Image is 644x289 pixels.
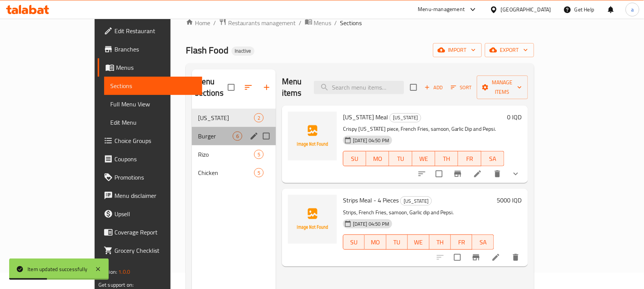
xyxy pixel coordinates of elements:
a: Coupons [98,150,202,168]
span: [US_STATE] [198,113,254,122]
h2: Menu items [282,76,305,99]
span: [US_STATE] [390,113,421,122]
span: Sort sections [239,78,258,96]
span: Burger [198,132,233,141]
span: Full Menu View [110,100,196,109]
button: Add section [258,78,276,96]
span: FR [461,153,478,164]
a: Edit Menu [104,113,202,132]
div: items [254,168,264,177]
a: Menus [98,58,202,77]
span: Chicken [198,168,254,177]
span: Promotions [114,173,196,182]
a: Menus [305,18,332,28]
span: Add [423,83,444,92]
span: MO [369,153,386,164]
button: SA [481,151,504,166]
nav: Menu sections [192,106,276,185]
span: SU [346,237,362,248]
span: a [631,5,634,14]
span: Sort [451,83,472,92]
div: [GEOGRAPHIC_DATA] [501,5,551,14]
span: Coverage Report [114,228,196,237]
div: items [233,132,242,141]
img: Kentucky Meal [288,112,337,161]
div: items [254,150,264,159]
a: Edit menu item [491,253,501,262]
span: Select section [406,79,422,95]
a: Upsell [98,205,202,223]
a: Coverage Report [98,223,202,241]
div: Chicken5 [192,164,276,182]
a: Restaurants management [219,18,296,28]
span: SU [346,153,363,164]
input: search [314,81,404,94]
span: Upsell [114,209,196,218]
button: TU [386,234,408,250]
span: [DATE] 04:50 PM [350,220,392,228]
button: WE [412,151,435,166]
button: SU [343,234,365,250]
a: Menu disclaimer [98,186,202,205]
span: Branches [114,45,196,54]
li: / [335,18,337,27]
div: Rizo5 [192,145,276,164]
h6: 5000 IQD [497,195,522,206]
button: MO [365,234,386,250]
span: Rizo [198,150,254,159]
span: TH [438,153,455,164]
span: Menu disclaimer [114,191,196,200]
p: Crispy [US_STATE] piece, French Fries, samoon, Garlic Dip and Pepsi. [343,124,504,134]
h6: 0 IQD [507,112,522,122]
span: Select to update [431,166,447,182]
button: Add [422,82,446,93]
button: Branch-specific-item [467,248,485,267]
button: edit [248,130,260,142]
span: Coupons [114,154,196,164]
button: WE [408,234,429,250]
p: Strips, French Fries, samoon, Garlic dip and Pepsi. [343,208,494,217]
span: 2 [254,114,263,122]
button: Branch-specific-item [449,165,467,183]
a: Full Menu View [104,95,202,113]
a: Grocery Checklist [98,241,202,260]
span: SA [475,237,491,248]
a: Edit menu item [473,169,482,178]
span: Sections [340,18,362,27]
button: TH [430,234,451,250]
span: 5 [254,151,263,158]
button: SA [472,234,494,250]
a: Choice Groups [98,132,202,150]
span: Flash Food [186,42,229,59]
div: Item updated successfully [27,265,87,273]
div: Menu-management [418,5,465,14]
nav: breadcrumb [186,18,534,28]
span: Strips Meal - 4 Pieces [343,194,399,206]
span: Edit Menu [110,118,196,127]
span: TU [390,237,405,248]
a: Sections [104,77,202,95]
span: TH [433,237,448,248]
span: Add item [422,82,446,93]
button: delete [488,165,507,183]
span: import [439,45,476,55]
button: TH [435,151,458,166]
span: [US_STATE] Meal [343,111,388,123]
a: Edit Restaurant [98,22,202,40]
div: items [254,113,264,122]
h2: Menu sections [195,76,228,99]
span: Edit Restaurant [114,26,196,35]
button: show more [507,165,525,183]
span: MO [368,237,383,248]
a: Promotions [98,168,202,186]
div: Kentucky [390,113,421,122]
div: Kentucky [400,196,432,206]
span: WE [411,237,426,248]
span: 5 [254,169,263,177]
button: FR [451,234,472,250]
div: [US_STATE]2 [192,109,276,127]
img: Strips Meal - 4 Pieces [288,195,337,244]
span: 1.0.0 [119,267,130,277]
span: 6 [233,133,242,140]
